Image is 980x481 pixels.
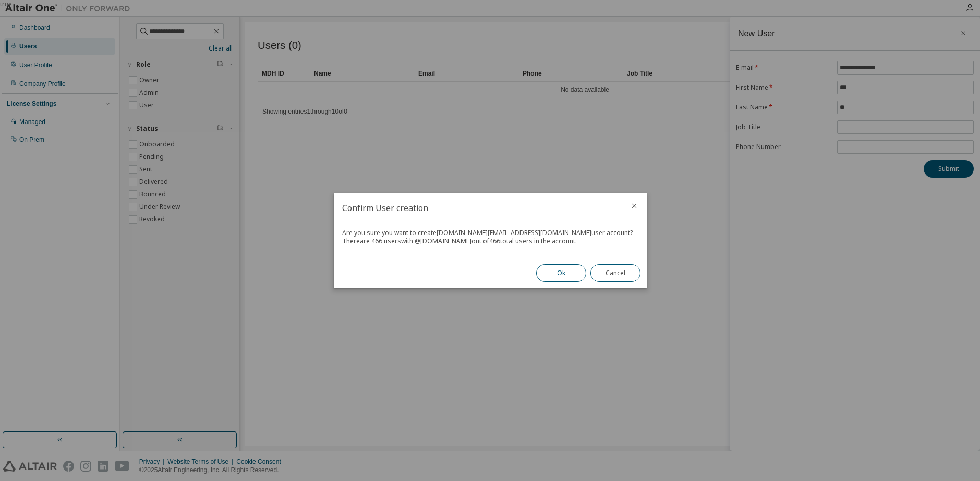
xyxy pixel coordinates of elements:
button: close [630,202,638,210]
button: Ok [536,264,586,282]
h2: Confirm User creation [334,193,622,223]
button: Cancel [590,264,640,282]
div: There are 466 users with @ [DOMAIN_NAME] out of 466 total users in the account. [342,237,638,245]
div: Are you sure you want to create [DOMAIN_NAME][EMAIL_ADDRESS][DOMAIN_NAME] user account? [342,229,638,237]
